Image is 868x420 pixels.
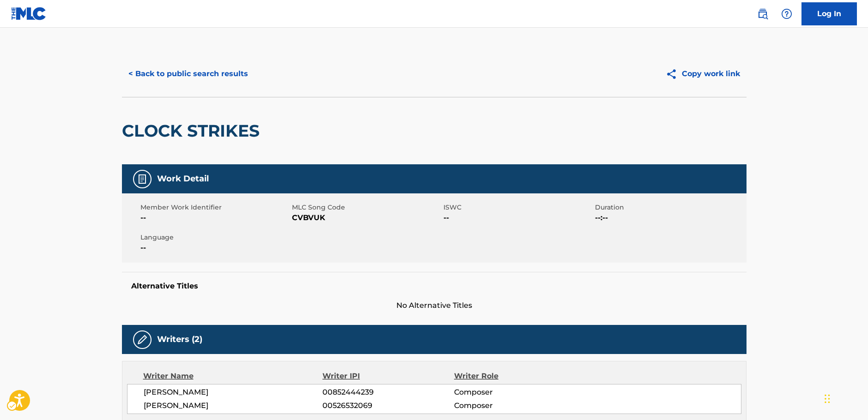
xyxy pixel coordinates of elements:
span: Duration [595,203,744,212]
div: Chat Widget [822,376,868,420]
span: No Alternative Titles [122,300,747,311]
h5: Work Detail [157,174,209,184]
span: --:-- [595,212,744,223]
div: Writer Role [454,371,574,382]
span: Composer [454,400,574,411]
img: MLC Logo [11,7,47,20]
span: [PERSON_NAME] [144,387,323,398]
button: < Back to public search results [122,62,255,85]
h2: CLOCK STRIKES [122,120,264,141]
div: Writer Name [143,371,323,382]
span: MLC Song Code [292,203,441,212]
img: search [757,8,768,19]
h5: Alternative Titles [131,282,737,291]
img: help [781,8,792,19]
a: Log In [801,2,857,25]
div: Drag [825,385,830,413]
span: Member Work Identifier [140,203,290,212]
button: Copy work link [659,62,747,85]
span: CVBVUK [292,212,441,223]
span: [PERSON_NAME] [144,400,323,411]
img: Copy work link [666,68,682,80]
span: ISWC [443,203,593,212]
img: Work Detail [137,174,148,185]
img: Writers [137,334,148,345]
span: Language [140,233,290,242]
div: Writer IPI [322,371,454,382]
span: -- [443,212,593,223]
span: -- [140,242,290,253]
span: 00526532069 [322,400,454,411]
span: 00852444239 [322,387,454,398]
span: Composer [454,387,574,398]
h5: Writers (2) [157,334,202,345]
span: -- [140,212,290,223]
iframe: Hubspot Iframe [822,376,868,420]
